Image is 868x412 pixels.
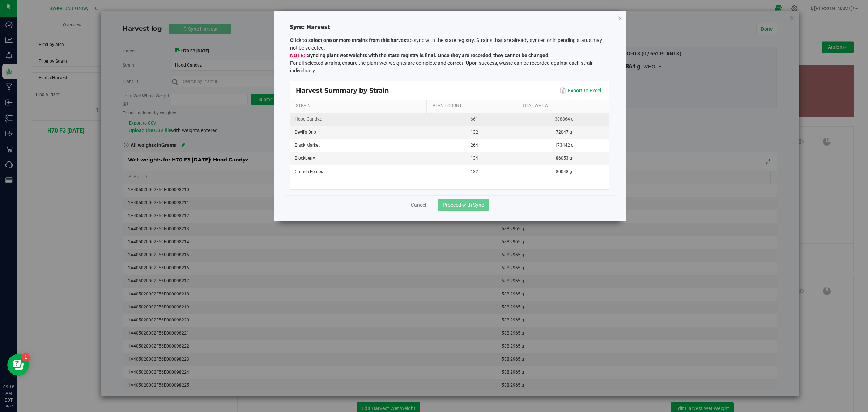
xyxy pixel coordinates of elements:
[524,155,605,162] div: 86053 g
[296,103,424,109] a: Strain
[433,103,512,109] a: Plant Count
[524,116,605,123] div: 388864 g
[290,37,408,43] b: Click to select one or more strains from this harvest
[520,103,600,109] a: Total Wet Wt
[434,116,515,123] div: 661
[401,89,421,95] a: Select All
[434,168,515,175] div: 132
[524,142,605,149] div: 173442 g
[524,168,605,175] div: 80048 g
[295,129,425,136] div: Devil's Drip
[295,142,425,149] div: Black Market
[524,129,605,136] div: 72047 g
[295,155,425,162] div: Blockberry
[285,14,615,31] div: Sync Harvest
[434,155,515,162] div: 134
[295,116,425,123] div: Hood Candyz
[290,37,604,52] p: to sync with the state registry. Strains that are already synced or in pending status may not be ...
[7,354,29,376] iframe: Resource center
[438,199,489,211] button: Proceed with Sync
[411,201,426,209] a: Cancel
[295,168,425,175] div: Crunch Berries
[434,142,515,149] div: 264
[307,52,550,58] b: Syncing plant wet weights with the state registry is final. Once they are recorded, they cannot b...
[290,59,604,75] p: For all selected strains, ensure the plant wet weights are complete and correct. Upon success, wa...
[296,87,396,94] span: Harvest Summary by Strain
[434,129,515,136] div: 132
[558,84,603,97] a: Export to Excel
[21,353,30,362] iframe: Resource center unread badge
[443,202,484,208] span: Proceed with Sync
